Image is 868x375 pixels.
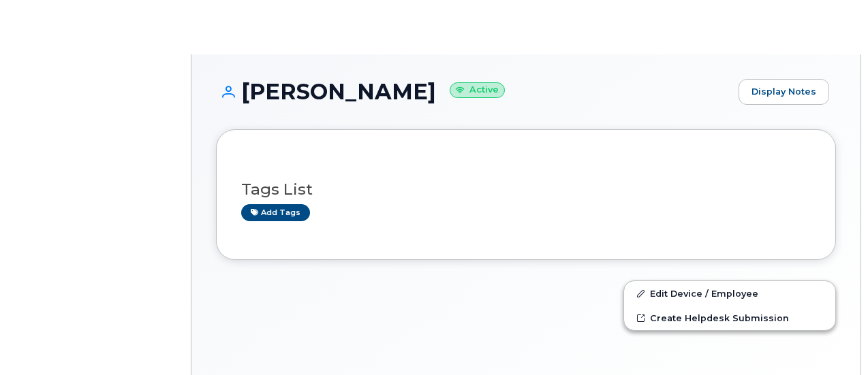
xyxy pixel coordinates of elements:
[450,82,505,98] small: Active
[216,80,732,103] h1: [PERSON_NAME]
[624,281,835,306] a: Edit Device / Employee
[241,181,811,198] h3: Tags List
[624,306,835,330] a: Create Helpdesk Submission
[241,204,310,221] a: Add tags
[739,79,829,105] a: Display Notes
